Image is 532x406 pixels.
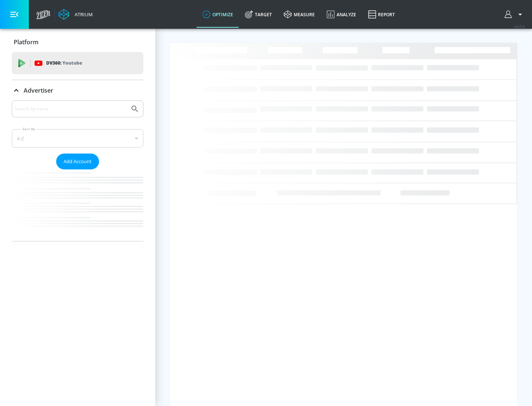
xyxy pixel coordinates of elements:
[24,86,53,94] p: Advertiser
[72,11,93,18] div: Atrium
[12,52,143,74] div: DV360: Youtube
[15,104,127,114] input: Search by name
[12,129,143,148] div: A-Z
[278,1,321,28] a: measure
[46,59,82,67] p: DV360:
[362,1,401,28] a: Report
[12,80,143,101] div: Advertiser
[239,1,278,28] a: Target
[21,127,37,131] label: Sort By
[58,9,93,20] a: Atrium
[64,157,92,166] span: Add Account
[12,32,143,52] div: Platform
[514,24,525,28] span: v 4.25.4
[12,100,143,241] div: Advertiser
[12,169,143,241] nav: list of Advertiser
[197,1,239,28] a: optimize
[14,38,38,46] p: Platform
[56,154,99,169] button: Add Account
[321,1,362,28] a: Analyze
[62,59,82,67] p: Youtube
